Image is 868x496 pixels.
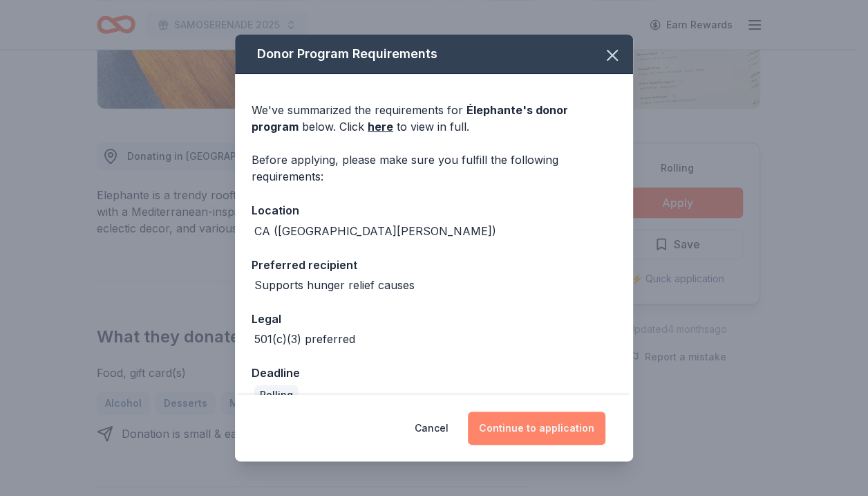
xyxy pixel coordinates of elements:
[254,385,299,405] div: Rolling
[252,151,616,185] div: Before applying, please make sure you fulfill the following requirements:
[368,118,393,135] a: here
[415,412,449,445] button: Cancel
[252,310,616,328] div: Legal
[254,223,496,239] div: CA ([GEOGRAPHIC_DATA][PERSON_NAME])
[468,412,605,445] button: Continue to application
[235,35,633,74] div: Donor Program Requirements
[254,331,355,347] div: 501(c)(3) preferred
[252,256,616,274] div: Preferred recipient
[252,201,616,219] div: Location
[252,102,616,135] div: We've summarized the requirements for below. Click to view in full.
[252,364,616,382] div: Deadline
[254,277,415,293] div: Supports hunger relief causes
